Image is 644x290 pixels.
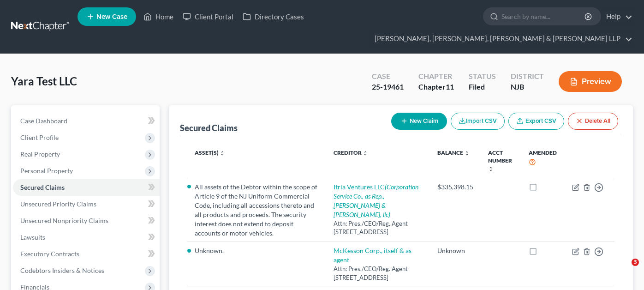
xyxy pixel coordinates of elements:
th: Amended [521,144,565,178]
span: Codebtors Insiders & Notices [20,266,104,274]
div: Attn: Pres./CEO/Reg. Agent [STREET_ADDRESS] [334,219,422,236]
span: Yara Test LLC [11,74,77,88]
a: Acct Number unfold_more [488,149,512,172]
button: Preview [559,71,622,92]
li: All assets of the Debtor within the scope of Article 9 of the NJ Uniform Commercial Code, includi... [195,182,319,238]
a: Asset(s) unfold_more [195,149,225,156]
div: Attn: Pres./CEO/Reg. Agent [STREET_ADDRESS] [334,265,422,282]
a: Unsecured Priority Claims [13,196,160,212]
button: New Claim [391,113,447,130]
i: unfold_more [464,151,470,156]
a: Directory Cases [238,8,309,25]
div: Chapter [418,82,454,92]
div: District [511,71,544,82]
span: Unsecured Nonpriority Claims [20,217,108,224]
div: Filed [469,82,496,92]
span: Lawsuits [20,233,45,241]
div: 25-19461 [372,82,404,92]
button: Import CSV [451,113,505,130]
div: Case [372,71,404,82]
a: Help [602,8,632,25]
span: Real Property [20,150,60,158]
a: [PERSON_NAME], [PERSON_NAME], [PERSON_NAME] & [PERSON_NAME] LLP [370,30,632,47]
div: $335,398.15 [437,182,473,192]
div: Status [469,71,496,82]
span: Secured Claims [20,183,65,191]
span: Unsecured Priority Claims [20,200,96,208]
span: New Case [96,13,127,20]
i: unfold_more [488,166,494,172]
span: Case Dashboard [20,117,67,125]
a: Client Portal [178,8,238,25]
input: Search by name... [501,8,586,25]
a: Lawsuits [13,229,160,246]
div: Unknown [437,246,473,255]
a: Case Dashboard [13,113,160,129]
div: Secured Claims [180,122,238,133]
iframe: Intercom live chat [613,259,635,281]
div: Chapter [418,71,454,82]
span: Client Profile [20,133,59,141]
span: Executory Contracts [20,250,79,258]
a: Secured Claims [13,179,160,196]
li: Unknown. [195,246,319,255]
a: Home [139,8,178,25]
i: unfold_more [220,151,225,156]
a: Itria Ventures LLC(Corporation Service Co., as Rep., [PERSON_NAME] & [PERSON_NAME], llc) [334,183,418,218]
a: Creditor unfold_more [334,149,368,156]
a: Unsecured Nonpriority Claims [13,212,160,229]
span: Personal Property [20,167,73,175]
a: Export CSV [508,113,564,130]
button: Delete All [568,113,618,130]
i: (Corporation Service Co., as Rep., [PERSON_NAME] & [PERSON_NAME], llc) [334,183,418,218]
i: unfold_more [363,151,368,156]
a: Balance unfold_more [437,149,470,156]
div: NJB [511,82,544,92]
a: McKesson Corp., itself & as agent [334,247,411,264]
span: 11 [446,82,454,91]
span: 3 [632,259,639,266]
a: Executory Contracts [13,246,160,262]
